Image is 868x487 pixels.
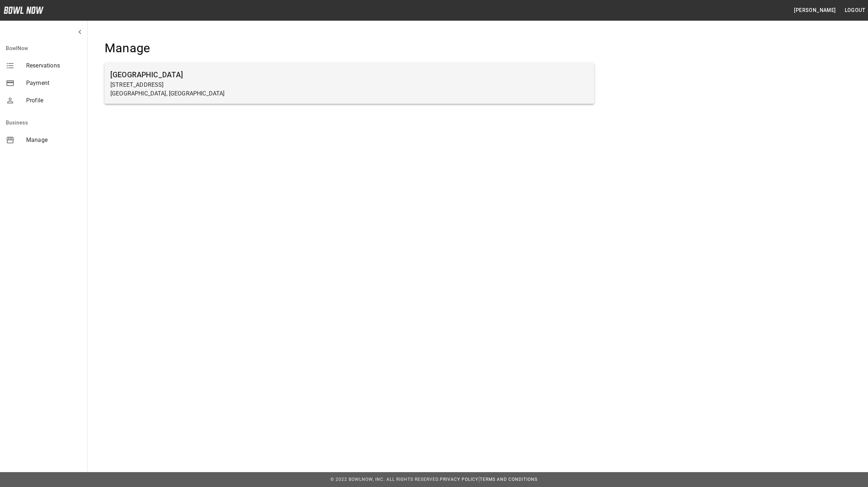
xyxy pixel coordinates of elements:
[105,41,594,56] h4: Manage
[480,477,538,482] a: Terms and Conditions
[110,81,588,89] p: [STREET_ADDRESS]
[26,136,81,144] span: Manage
[440,477,478,482] a: Privacy Policy
[110,89,588,98] p: [GEOGRAPHIC_DATA], [GEOGRAPHIC_DATA]
[26,61,81,70] span: Reservations
[791,4,839,17] button: [PERSON_NAME]
[26,96,81,105] span: Profile
[110,69,588,81] h6: [GEOGRAPHIC_DATA]
[4,7,44,14] img: logo
[26,79,81,87] span: Payment
[842,4,868,17] button: Logout
[330,477,440,482] span: © 2022 BowlNow, Inc. All Rights Reserved.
